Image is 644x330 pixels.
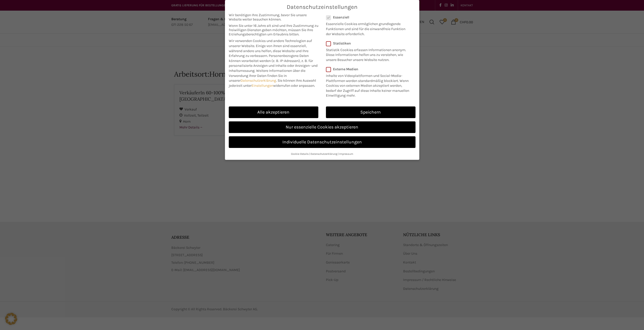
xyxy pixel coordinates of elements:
a: Speichern [326,106,416,118]
span: Wir benötigen Ihre Zustimmung, bevor Sie unsere Website weiter besuchen können. [229,13,318,21]
a: Alle akzeptieren [229,106,318,118]
label: Statistiken [326,41,409,46]
a: Impressum [339,152,353,156]
p: Statistik Cookies erfassen Informationen anonym. Diese Informationen helfen uns zu verstehen, wie... [326,46,409,62]
p: Inhalte von Videoplattformen und Social-Media-Plattformen werden standardmäßig blockiert. Wenn Co... [326,71,412,98]
a: Datenschutzerklärung [241,78,276,83]
span: Wenn Sie unter 16 Jahre alt sind und Ihre Zustimmung zu freiwilligen Diensten geben möchten, müss... [229,24,318,36]
a: Cookie-Details [291,152,309,156]
a: Individuelle Datenschutzeinstellungen [229,136,416,148]
span: Wir verwenden Cookies und andere Technologien auf unserer Website. Einige von ihnen sind essenzie... [229,39,312,58]
a: Datenschutzerklärung [310,152,337,156]
label: Externe Medien [326,67,412,71]
p: Essenzielle Cookies ermöglichen grundlegende Funktionen und sind für die einwandfreie Funktion de... [326,19,409,36]
span: Personenbezogene Daten können verarbeitet werden (z. B. IP-Adressen), z. B. für personalisierte A... [229,54,318,73]
span: Sie können Ihre Auswahl jederzeit unter widerrufen oder anpassen. [229,78,316,88]
a: Nur essenzielle Cookies akzeptieren [229,121,416,133]
label: Essenziell [326,15,409,19]
span: Weitere Informationen über die Verwendung Ihrer Daten finden Sie in unserer . [229,69,305,83]
span: Datenschutzeinstellungen [287,4,358,10]
a: Einstellungen [252,83,273,88]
